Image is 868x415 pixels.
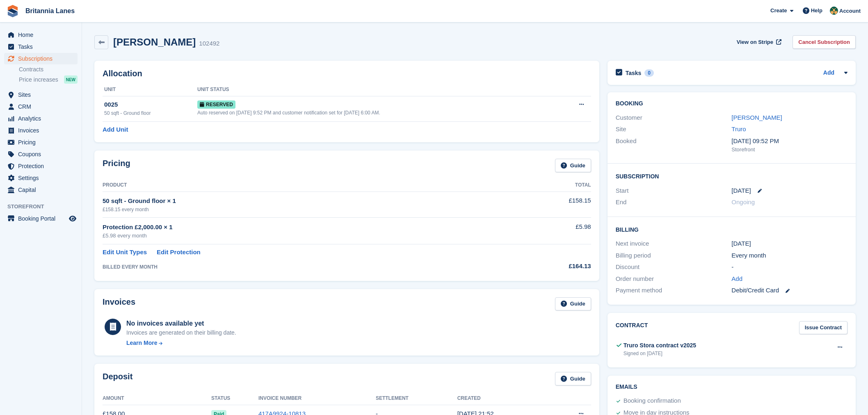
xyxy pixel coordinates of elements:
h2: Emails [616,384,847,390]
span: Create [770,7,787,15]
a: Guide [555,297,591,311]
div: Every month [731,251,847,260]
h2: Subscription [616,172,847,180]
span: Pricing [18,137,67,148]
a: Learn More [126,339,236,347]
div: NEW [64,75,78,84]
div: 50 sqft - Ground floor × 1 [103,196,500,206]
div: £5.98 every month [103,232,500,240]
div: Start [616,186,732,196]
th: Amount [103,392,211,405]
span: Coupons [18,148,67,160]
span: Sites [18,89,67,100]
a: Contracts [19,66,78,73]
a: Add [823,68,834,78]
a: Preview store [68,214,78,223]
a: Truro [731,125,746,132]
th: Unit Status [197,83,557,96]
h2: Invoices [103,297,135,311]
div: Order number [616,274,732,284]
td: £158.15 [500,192,591,217]
div: BILLED EVERY MONTH [103,263,500,271]
th: Created [457,392,548,405]
a: menu [4,113,78,124]
div: Signed on [DATE] [624,350,696,357]
a: Add [731,274,742,284]
span: Reserved [197,100,235,109]
th: Unit [103,83,197,96]
a: Cancel Subscription [793,35,856,49]
span: Home [18,29,67,41]
span: Ongoing [731,198,755,205]
div: Customer [616,113,732,123]
th: Total [500,179,591,192]
a: Edit Protection [157,248,201,257]
a: menu [4,101,78,112]
a: Issue Contract [799,321,847,335]
span: Booking Portal [18,213,67,224]
th: Settlement [376,392,457,405]
div: £164.13 [500,262,591,271]
th: Invoice Number [258,392,376,405]
a: menu [4,137,78,148]
a: menu [4,184,78,196]
a: menu [4,213,78,224]
a: Guide [555,159,591,172]
span: Price increases [19,76,58,84]
th: Product [103,179,500,192]
a: menu [4,160,78,172]
img: stora-icon-8386f47178a22dfd0bd8f6a31ec36ba5ce8667c1dd55bd0f319d3a0aa187defe.svg [7,5,19,17]
a: menu [4,29,78,41]
div: Truro Stora contract v2025 [624,341,696,350]
div: Billing period [616,251,732,260]
span: Storefront [7,203,82,211]
h2: Pricing [103,159,130,172]
span: Analytics [18,113,67,124]
div: 0025 [104,100,197,109]
a: menu [4,41,78,52]
div: Debit/Credit Card [731,286,847,295]
span: Account [839,7,861,15]
span: View on Stripe [737,38,773,46]
span: Settings [18,172,67,184]
a: Price increases NEW [19,75,78,84]
h2: Deposit [103,372,132,385]
div: End [616,198,732,207]
div: 50 sqft - Ground floor [104,109,197,117]
time: 2025-08-21 00:00:00 UTC [731,186,751,196]
div: Payment method [616,286,732,295]
span: Subscriptions [18,53,67,64]
span: Capital [18,184,67,196]
img: Nathan Kellow [830,7,838,15]
div: - [731,262,847,272]
a: Britannia Lanes [22,4,78,18]
div: Next invoice [616,239,732,249]
a: Guide [555,372,591,385]
div: £158.15 every month [103,206,500,213]
h2: [PERSON_NAME] [113,36,196,48]
span: Tasks [18,41,67,52]
div: Discount [616,262,732,272]
div: [DATE] [731,239,847,249]
span: Invoices [18,125,67,136]
a: menu [4,148,78,160]
h2: Booking [616,100,847,107]
h2: Contract [616,321,648,335]
a: menu [4,53,78,64]
div: Booked [616,137,732,154]
h2: Billing [616,225,847,233]
div: Learn More [126,339,157,347]
div: [DATE] 09:52 PM [731,137,847,146]
a: menu [4,125,78,136]
span: Help [811,7,822,15]
span: Protection [18,160,67,172]
a: [PERSON_NAME] [731,114,782,121]
a: Edit Unit Types [103,248,147,257]
div: Site [616,125,732,134]
div: Protection £2,000.00 × 1 [103,223,500,232]
div: Storefront [731,146,847,154]
div: Auto reserved on [DATE] 9:52 PM and customer notification set for [DATE] 6:00 AM. [197,109,557,116]
div: No invoices available yet [126,319,236,328]
a: menu [4,89,78,100]
h2: Allocation [103,69,591,78]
